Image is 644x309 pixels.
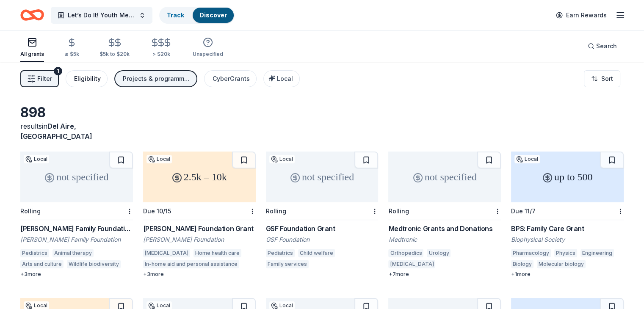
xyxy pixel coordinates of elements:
[143,223,256,234] div: [PERSON_NAME] Foundation Grant
[511,249,551,257] div: Pharmacology
[266,260,309,268] div: Family services
[388,249,423,257] div: Orthopedics
[143,152,256,278] a: 2.5k – 10kLocalDue 10/15[PERSON_NAME] Foundation Grant[PERSON_NAME] Foundation[MEDICAL_DATA]Home ...
[100,51,130,58] div: $5k to $20k
[537,260,586,268] div: Molecular biology
[554,249,577,257] div: Physics
[193,249,241,257] div: Home health care
[298,249,335,257] div: Child welfare
[551,8,612,23] a: Earn Rewards
[511,235,624,244] div: Biophysical Society
[511,223,624,234] div: BPS: Family Care Grant
[193,34,223,62] button: Unspecified
[204,70,257,87] button: CyberGrants
[388,271,501,278] div: + 7 more
[66,70,108,87] button: Eligibility
[511,207,536,215] div: Due 11/7
[277,75,293,82] span: Local
[64,51,79,58] div: ≤ $5k
[20,34,44,62] button: All grants
[20,122,92,141] span: in
[193,51,223,58] div: Unspecified
[269,155,295,163] div: Local
[199,11,227,19] a: Discover
[123,74,191,84] div: Projects & programming, Scholarship, Training and capacity building, Other, Education
[20,207,41,215] div: Rolling
[51,7,152,24] button: Let’s Do It! Youth Mental Health Campaign
[266,235,379,244] div: GSF Foundation
[511,260,533,268] div: Biology
[150,34,172,62] button: > $20k
[580,249,614,257] div: Engineering
[20,152,133,278] a: not specifiedLocalRolling[PERSON_NAME] Family Foundation: Local Grantmaking[PERSON_NAME] Family F...
[143,152,256,202] div: 2.5k – 10k
[143,249,190,257] div: [MEDICAL_DATA]
[20,5,44,25] a: Home
[514,155,540,163] div: Local
[596,41,617,51] span: Search
[388,152,501,278] a: not specifiedRollingMedtronic Grants and DonationsMedtronicOrthopedicsUrology[MEDICAL_DATA]+7more
[143,235,256,244] div: [PERSON_NAME] Foundation
[146,155,172,163] div: Local
[74,74,101,84] div: Eligibility
[213,74,250,84] div: CyberGrants
[584,70,620,87] button: Sort
[53,249,94,257] div: Animal therapy
[388,235,501,244] div: Medtronic
[20,271,133,278] div: + 3 more
[100,34,130,62] button: $5k to $20k
[20,70,59,87] button: Filter1
[20,249,49,257] div: Pediatrics
[20,122,92,141] span: Del Aire, [GEOGRAPHIC_DATA]
[20,121,133,141] div: results
[511,152,624,202] div: up to 500
[37,74,52,84] span: Filter
[266,152,379,271] a: not specifiedLocalRollingGSF Foundation GrantGSF FoundationPediatricsChild welfareFamily services
[511,152,624,278] a: up to 500LocalDue 11/7BPS: Family Care GrantBiophysical SocietyPharmacologyPhysicsEngineeringBiol...
[20,104,133,121] div: 898
[143,207,171,215] div: Due 10/15
[20,51,44,58] div: All grants
[427,249,451,257] div: Urology
[266,207,286,215] div: Rolling
[511,271,624,278] div: + 1 more
[20,152,133,202] div: not specified
[114,70,197,87] button: Projects & programming, Scholarship, Training and capacity building, Other, Education
[388,260,435,268] div: [MEDICAL_DATA]
[20,223,133,234] div: [PERSON_NAME] Family Foundation: Local Grantmaking
[159,7,235,24] button: TrackDiscover
[143,260,239,268] div: In-home aid and personal assistance
[64,34,79,62] button: ≤ $5k
[24,155,49,163] div: Local
[581,38,624,55] button: Search
[266,223,379,234] div: GSF Foundation Grant
[388,223,501,234] div: Medtronic Grants and Donations
[388,152,501,202] div: not specified
[67,260,121,268] div: Wildlife biodiversity
[150,51,172,58] div: > $20k
[601,74,613,84] span: Sort
[167,11,184,19] a: Track
[143,271,256,278] div: + 3 more
[68,10,135,20] span: Let’s Do It! Youth Mental Health Campaign
[266,249,295,257] div: Pediatrics
[266,152,379,202] div: not specified
[263,70,300,87] button: Local
[388,207,409,215] div: Rolling
[20,235,133,244] div: [PERSON_NAME] Family Foundation
[20,260,64,268] div: Arts and culture
[54,67,62,75] div: 1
